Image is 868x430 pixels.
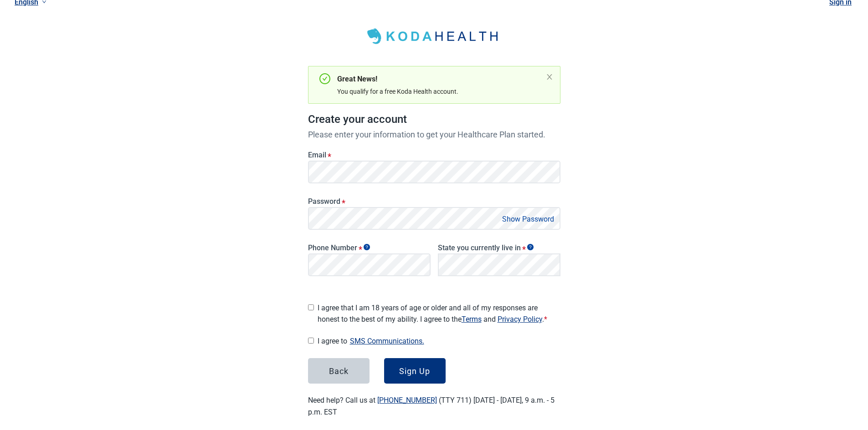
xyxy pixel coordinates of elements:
[498,315,542,324] a: Read our Privacy Policy
[438,243,560,252] label: State you currently live in
[308,197,560,206] label: Password
[318,335,560,347] span: I agree to
[399,366,430,375] div: Sign Up
[318,302,560,325] span: I agree that I am 18 years of age or older and all of my responses are honest to the best of my a...
[546,73,553,81] button: close
[499,213,557,225] button: Show Password
[462,315,482,324] a: Read our Terms of Service
[527,244,534,250] span: Show tooltip
[308,128,560,141] p: Please enter your information to get your Healthcare Plan started.
[308,243,431,252] label: Phone Number
[308,396,555,416] label: Need help? Call us at (TTY 711) [DATE] - [DATE], 9 a.m. - 5 p.m. EST
[364,244,370,250] span: Show tooltip
[384,358,446,384] button: Sign Up
[308,358,370,384] button: Back
[337,75,377,83] strong: Great News!
[319,73,330,84] span: check-circle
[308,111,560,128] h1: Create your account
[308,151,560,159] label: Email
[337,86,542,96] div: You qualify for a free Koda Health account.
[329,366,349,375] div: Back
[377,396,437,405] a: [PHONE_NUMBER]
[347,335,427,347] button: Show SMS communications details
[361,25,507,48] img: Koda Health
